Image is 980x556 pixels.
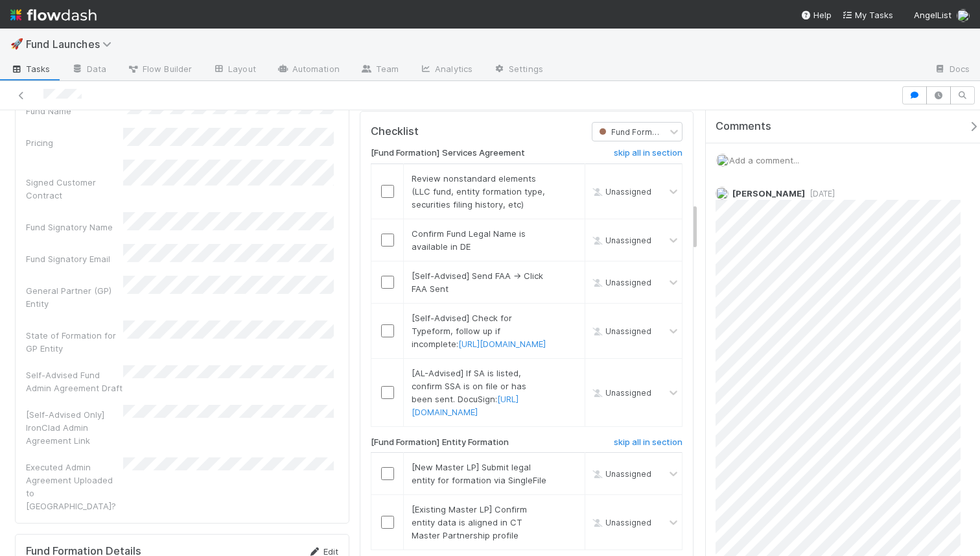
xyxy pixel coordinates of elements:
[732,188,805,199] span: [PERSON_NAME]
[350,60,409,80] a: Team
[458,339,546,349] a: [URL][DOMAIN_NAME]
[800,8,832,21] div: Help
[117,60,202,80] a: Flow Builder
[10,62,51,75] span: Tasks
[10,4,97,26] img: logo-inverted-e16ddd16eac7371096b0.svg
[26,408,123,447] div: [Self-Advised Only] IronClad Admin Agreement Link
[26,284,123,310] div: General Partner (GP) Entity
[26,136,123,149] div: Pricing
[409,60,483,80] a: Analytics
[957,9,970,22] img: avatar_0a9e60f7-03da-485c-bb15-a40c44fcec20.png
[412,394,519,417] a: [URL][DOMAIN_NAME]
[590,326,651,335] span: Unassigned
[412,228,526,252] span: Confirm Fund Legal Name is available in DE
[26,329,123,355] div: State of Formation for GP Entity
[26,38,118,51] span: Fund Launches
[842,10,893,20] span: My Tasks
[26,369,123,394] div: Self-Advised Fund Admin Agreement Draft
[590,518,651,527] span: Unassigned
[266,60,350,80] a: Automation
[590,387,651,397] span: Unassigned
[26,252,123,265] div: Fund Signatory Email
[596,127,671,137] span: Fund Formation
[924,60,980,80] a: Docs
[26,221,123,234] div: Fund Signatory Name
[590,277,651,287] span: Unassigned
[842,8,893,21] a: My Tasks
[26,176,123,202] div: Signed Customer Contract
[371,148,525,158] h6: [Fund Formation] Services Agreement
[914,10,951,20] span: AngelList
[483,60,554,80] a: Settings
[412,271,543,294] span: [Self-Advised] Send FAA -> Click FAA Sent
[412,462,546,485] span: [New Master LP] Submit legal entity for formation via SingleFile
[61,60,117,80] a: Data
[10,38,23,49] span: 🚀
[412,313,546,349] span: [Self-Advised] Check for Typeform, follow up if incomplete:
[729,155,799,165] span: Add a comment...
[590,235,651,245] span: Unassigned
[371,437,509,448] h6: [Fund Formation] Entity Formation
[412,173,545,210] span: Review nonstandard elements (LLC fund, entity formation type, securities filing history, etc)
[590,469,651,479] span: Unassigned
[412,504,527,540] span: [Existing Master LP] Confirm entity data is aligned in CT Master Partnership profile
[202,60,266,80] a: Layout
[26,104,123,117] div: Fund Name
[716,120,771,133] span: Comments
[614,437,682,448] h6: skip all in section
[716,187,729,200] img: avatar_0a9e60f7-03da-485c-bb15-a40c44fcec20.png
[614,148,682,158] h6: skip all in section
[371,125,419,138] h5: Checklist
[716,154,729,167] img: avatar_0a9e60f7-03da-485c-bb15-a40c44fcec20.png
[590,186,651,196] span: Unassigned
[26,461,123,513] div: Executed Admin Agreement Uploaded to [GEOGRAPHIC_DATA]?
[412,368,526,417] span: [AL-Advised] If SA is listed, confirm SSA is on file or has been sent. DocuSign:
[805,189,835,199] span: [DATE]
[614,148,682,163] a: skip all in section
[614,437,682,453] a: skip all in section
[127,62,192,75] span: Flow Builder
